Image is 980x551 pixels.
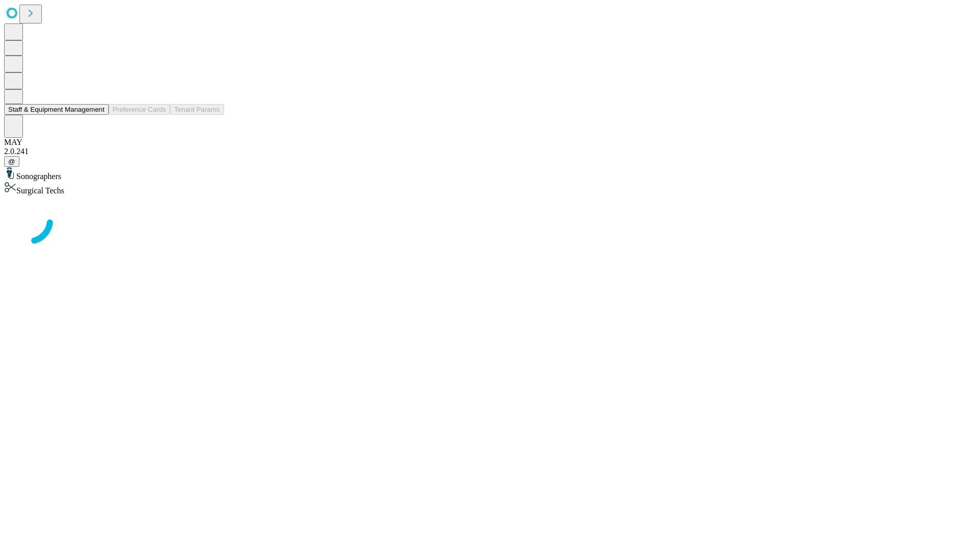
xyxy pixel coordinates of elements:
[4,147,976,156] div: 2.0.241
[4,138,976,147] div: MAY
[4,167,976,181] div: Sonographers
[170,104,224,115] button: Tenant Params
[8,158,15,165] span: @
[4,181,976,195] div: Surgical Techs
[4,104,109,115] button: Staff & Equipment Management
[4,156,19,167] button: @
[109,104,170,115] button: Preference Cards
